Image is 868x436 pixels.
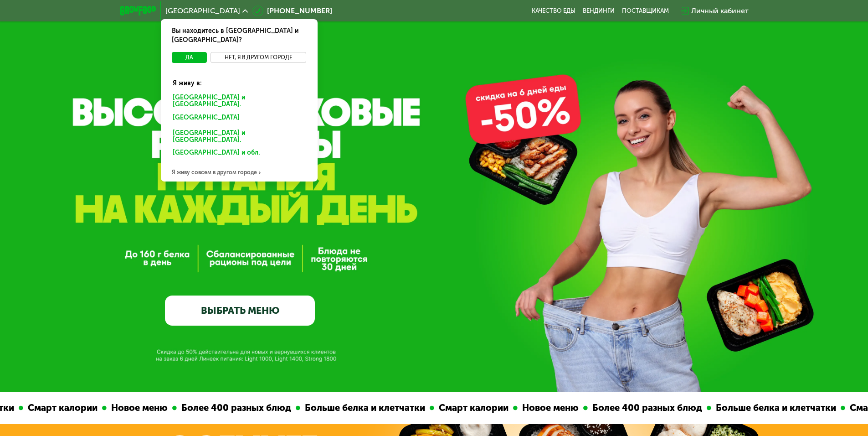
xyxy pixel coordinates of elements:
a: [PHONE_NUMBER] [252,5,332,16]
div: Вы находитесь в [GEOGRAPHIC_DATA] и [GEOGRAPHIC_DATA]? [161,19,318,52]
div: Более 400 разных блюд [587,401,706,415]
div: [GEOGRAPHIC_DATA] и [GEOGRAPHIC_DATA]. [166,127,312,146]
div: Я живу в: [166,72,312,88]
a: Качество еды [532,7,575,15]
div: Смарт калории [434,401,513,415]
div: Новое меню [106,401,172,415]
div: [GEOGRAPHIC_DATA] [166,112,308,126]
div: Больше белка и клетчатки [711,401,840,415]
div: Больше белка и клетчатки [300,401,429,415]
a: Вендинги [583,7,615,15]
button: Да [172,52,207,63]
div: Смарт калории [23,401,102,415]
div: [GEOGRAPHIC_DATA] и [GEOGRAPHIC_DATA]. [166,92,312,111]
span: [GEOGRAPHIC_DATA] [165,7,240,15]
div: Более 400 разных блюд [176,401,295,415]
div: Я живу совсем в другом городе [161,163,318,182]
button: Нет, я в другом городе [211,52,307,63]
div: [GEOGRAPHIC_DATA] и обл. [166,147,308,161]
div: поставщикам [622,7,669,15]
div: Новое меню [517,401,583,415]
a: ВЫБРАТЬ МЕНЮ [165,296,315,326]
div: Личный кабинет [691,5,749,16]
